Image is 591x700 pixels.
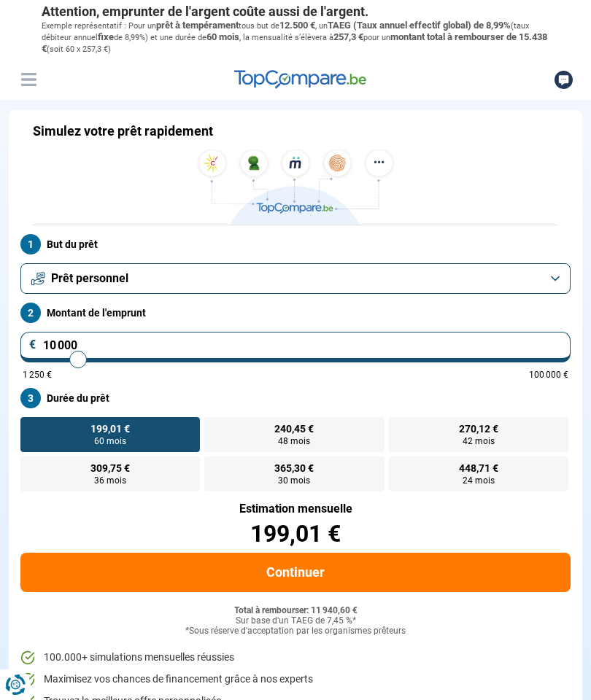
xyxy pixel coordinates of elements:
[18,69,39,90] button: Menu
[234,70,366,89] img: TopCompare
[94,437,126,446] span: 60 mois
[90,424,130,434] span: 199,01 €
[90,463,130,473] span: 309,75 €
[206,31,239,42] span: 60 mois
[29,339,36,351] span: €
[20,650,571,665] li: 100.000+ simulations mensuelles réussies
[42,31,547,54] span: montant total à rembourser de 15.438 €
[463,476,495,485] span: 24 mois
[20,522,571,545] div: 199,01 €
[51,271,128,287] span: Prêt personnel
[33,123,213,139] h1: Simulez votre prêt rapidement
[278,476,310,485] span: 30 mois
[20,672,571,687] li: Maximisez vos chances de financement grâce à nos experts
[20,303,571,323] label: Montant de l'emprunt
[42,4,549,20] p: Attention, emprunter de l'argent coûte aussi de l'argent.
[279,20,315,31] span: 12.500 €
[193,149,398,225] img: TopCompare.be
[459,424,498,434] span: 270,12 €
[98,31,114,42] span: fixe
[20,503,571,515] div: Estimation mensuelle
[20,606,571,616] div: Total à rembourser: 11 940,60 €
[459,463,498,473] span: 448,71 €
[333,31,363,42] span: 257,3 €
[94,476,126,485] span: 36 mois
[20,388,571,408] label: Durée du prêt
[20,553,571,592] button: Continuer
[23,370,52,379] span: 1 250 €
[529,370,568,379] span: 100 000 €
[274,424,314,434] span: 240,45 €
[42,20,549,55] p: Exemple représentatif : Pour un tous but de , un (taux débiteur annuel de 8,99%) et une durée de ...
[156,20,239,31] span: prêt à tempérament
[278,437,310,446] span: 48 mois
[20,234,571,254] label: But du prêt
[20,263,571,294] button: Prêt personnel
[20,616,571,626] div: Sur base d'un TAEG de 7,45 %*
[463,437,495,446] span: 42 mois
[274,463,314,473] span: 365,30 €
[20,626,571,637] div: *Sous réserve d'acceptation par les organismes prêteurs
[328,20,511,31] span: TAEG (Taux annuel effectif global) de 8,99%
